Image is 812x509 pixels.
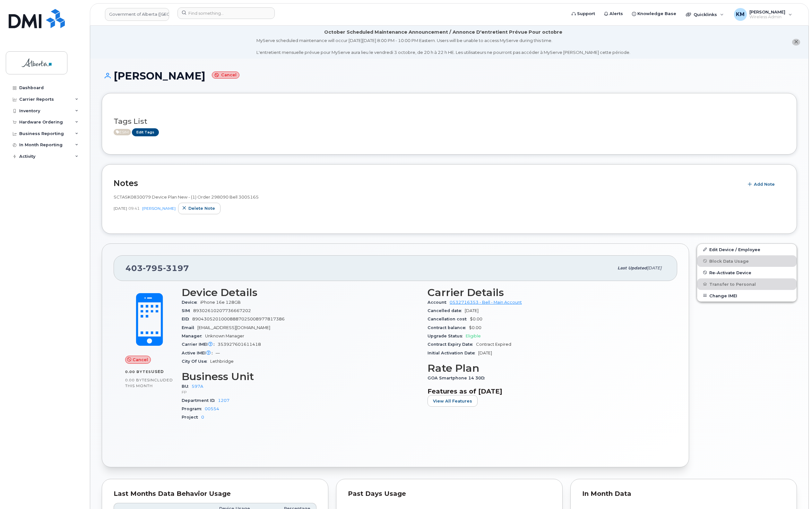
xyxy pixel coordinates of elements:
div: October Scheduled Maintenance Announcement / Annonce D'entretient Prévue Pour octobre [324,29,562,36]
span: 403 [125,263,189,273]
span: SCTASK0830079 Device Plan New - (1) Order 298090 Bell 3005165 [114,194,259,199]
span: used [151,369,164,374]
h3: Carrier Details [428,287,666,298]
span: Contract Expired [476,342,511,347]
span: Initial Activation Date [428,351,478,355]
span: 0.00 Bytes [125,378,150,382]
button: Delete note [178,203,220,214]
button: Change IMEI [697,290,797,301]
span: [DATE] [478,351,492,355]
h3: Device Details [182,287,420,298]
div: Last Months Data Behavior Usage [114,491,316,497]
span: 353927601611418 [218,342,261,347]
span: Manager [182,334,205,338]
span: [DATE] [647,266,661,270]
span: City Of Use [182,359,210,364]
div: In Month Data [582,491,785,497]
a: 1207 [218,398,229,403]
p: FP [182,389,420,395]
span: View All Features [433,398,472,404]
span: $0.00 [470,317,482,321]
span: BU [182,384,192,389]
h1: [PERSON_NAME] [102,70,797,81]
span: Cancel [133,357,148,363]
button: close notification [792,39,800,46]
span: Eligible [466,334,481,338]
a: 597A [192,384,203,389]
span: 89043052010008887025008977817386 [192,317,285,321]
button: View All Features [428,395,478,407]
span: Active [114,129,131,135]
a: 0 [201,415,204,420]
a: 00554 [205,406,219,411]
span: 3197 [163,263,189,273]
span: Carrier IMEI [182,342,218,347]
h2: Notes [114,178,740,188]
small: Cancel [212,72,239,79]
span: SIM [182,308,193,313]
span: Contract Expiry Date [428,342,476,347]
button: Re-Activate Device [697,267,797,278]
span: 09:41 [128,206,140,211]
div: Past Days Usage [348,491,551,497]
span: Device [182,300,200,305]
span: — [216,351,220,355]
span: $0.00 [469,325,481,330]
button: Transfer to Personal [697,278,797,290]
span: [EMAIL_ADDRESS][DOMAIN_NAME] [197,325,270,330]
span: Cancelled date [428,308,465,313]
span: EID [182,317,192,321]
h3: Features as of [DATE] [428,387,666,395]
h3: Rate Plan [428,362,666,374]
h3: Tags List [114,117,785,125]
span: iPhone 16e 128GB [200,300,241,305]
span: Lethbridge [210,359,234,364]
span: Department ID [182,398,218,403]
span: Project [182,415,201,420]
span: 0.00 Bytes [125,369,151,374]
span: 795 [143,263,163,273]
a: [PERSON_NAME] [142,206,176,211]
span: Program [182,406,205,411]
span: Unknown Manager [205,334,244,338]
span: Email [182,325,197,330]
span: Active IMEI [182,351,216,355]
span: Delete note [188,205,215,211]
span: Cancellation cost [428,317,470,321]
span: included this month [125,378,173,388]
a: 0532716353 - Bell - Main Account [450,300,522,305]
a: Edit Tags [132,128,159,136]
span: 89302610207736667202 [193,308,251,313]
div: MyServe scheduled maintenance will occur [DATE][DATE] 8:00 PM - 10:00 PM Eastern. Users will be u... [256,38,630,55]
span: Upgrade Status [428,334,466,338]
span: Account [428,300,450,305]
span: [DATE] [465,308,479,313]
button: Block Data Usage [697,255,797,267]
span: Contract balance [428,325,469,330]
span: Last updated [618,266,647,270]
span: Add Note [754,181,775,187]
a: Edit Device / Employee [697,244,797,255]
span: Re-Activate Device [709,270,751,275]
button: Add Note [744,179,780,190]
span: GOA Smartphone 14 30D [428,376,488,380]
h3: Business Unit [182,371,420,382]
span: [DATE] [114,206,127,211]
